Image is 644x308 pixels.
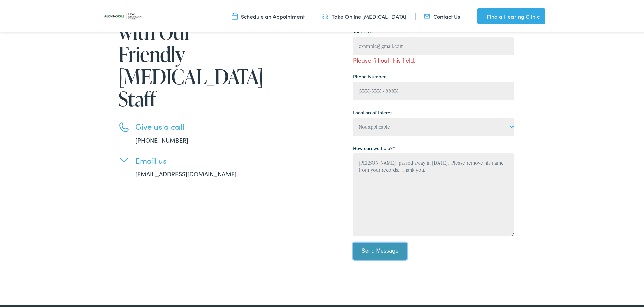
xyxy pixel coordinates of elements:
a: [PHONE_NUMBER] [135,135,188,143]
input: example@gmail.com [353,35,514,54]
a: Schedule an Appointment [232,11,305,19]
a: Contact Us [424,11,460,19]
img: utility icon [232,11,238,19]
h3: Email us [135,154,257,164]
img: utility icon [477,11,483,19]
img: utility icon [322,11,328,19]
label: Phone Number [353,72,386,79]
input: Send Message [353,241,407,258]
a: Find a Hearing Clinic [477,7,545,23]
a: Take Online [MEDICAL_DATA] [322,11,406,19]
a: [EMAIL_ADDRESS][DOMAIN_NAME] [135,168,237,177]
label: Location of Interest [353,108,394,115]
span: Please fill out this field. [353,54,514,63]
label: How can we help? [353,143,395,150]
h3: Give us a call [135,120,257,130]
img: utility icon [424,11,430,19]
input: (XXX) XXX - XXXX [353,80,514,99]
